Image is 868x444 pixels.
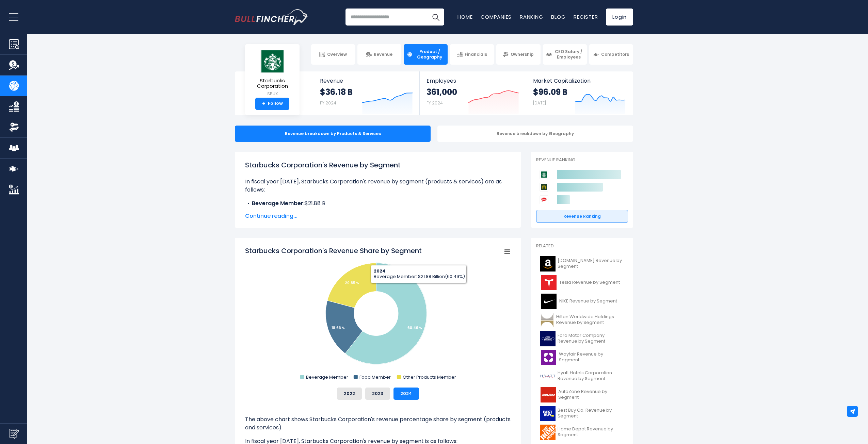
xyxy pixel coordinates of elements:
button: 2024 [393,388,419,400]
span: Competitors [601,52,629,57]
img: Bullfincher logo [235,9,308,25]
a: Blog [551,13,565,20]
button: 2022 [337,388,362,400]
img: BBY logo [540,406,556,421]
img: Ownership [9,122,19,132]
span: Best Buy Co. Revenue by Segment [558,408,624,419]
strong: $36.18 B [320,87,353,97]
span: Overview [327,52,347,57]
button: 2023 [365,388,390,400]
a: Hyatt Hotels Corporation Revenue by Segment [536,367,628,385]
a: Login [606,9,633,26]
a: Ford Motor Company Revenue by Segment [536,329,628,348]
strong: 361,000 [427,87,457,97]
div: Revenue breakdown by Geography [437,126,633,142]
a: Register [574,13,598,20]
a: Revenue Ranking [536,210,628,223]
img: NKE logo [540,294,557,309]
span: Market Capitalization [533,78,626,84]
p: Related [536,243,628,249]
img: HD logo [540,425,556,440]
text: Beverage Member [306,374,348,380]
span: NIKE Revenue by Segment [559,298,617,304]
a: Hilton Worldwide Holdings Revenue by Segment [536,311,628,329]
img: F logo [540,331,556,346]
span: Hyatt Hotels Corporation Revenue by Segment [558,370,624,382]
text: Food Member [359,374,391,380]
h1: Starbucks Corporation's Revenue by Segment [245,160,511,170]
li: $21.88 B [245,199,511,208]
span: CEO Salary / Employees [554,49,584,60]
a: Overview [311,44,355,65]
img: H logo [540,368,556,384]
span: Employees [427,78,519,84]
a: Competitors [589,44,633,65]
tspan: 60.49 % [407,325,422,330]
tspan: 18.66 % [332,325,345,330]
strong: + [262,101,266,107]
a: AutoZone Revenue by Segment [536,385,628,404]
span: Product / Geography [415,49,445,60]
a: Starbucks Corporation SBUX [250,50,294,98]
span: Hilton Worldwide Holdings Revenue by Segment [556,314,624,326]
small: [DATE] [533,100,546,106]
p: In fiscal year [DATE], Starbucks Corporation's revenue by segment (products & services) are as fo... [245,178,511,194]
a: Tesla Revenue by Segment [536,273,628,292]
img: McDonald's Corporation competitors logo [540,183,548,192]
a: Go to homepage [235,9,308,25]
tspan: Starbucks Corporation's Revenue Share by Segment [245,246,422,256]
span: [DOMAIN_NAME] Revenue by Segment [558,258,624,269]
button: Search [427,9,444,26]
tspan: 20.85 % [345,280,359,285]
a: Market Capitalization $96.09 B [DATE] [526,71,632,115]
a: Best Buy Co. Revenue by Segment [536,404,628,423]
small: FY 2024 [320,100,336,106]
span: Financials [465,52,487,57]
a: Ownership [496,44,540,65]
a: Wayfair Revenue by Segment [536,348,628,367]
a: Ranking [520,13,543,20]
img: HLT logo [540,312,554,328]
a: Home Depot Revenue by Segment [536,423,628,442]
span: Ford Motor Company Revenue by Segment [558,333,624,344]
strong: $96.09 B [533,87,567,97]
span: Revenue [320,78,413,84]
img: TSLA logo [540,275,557,290]
span: Tesla Revenue by Segment [559,280,620,285]
span: AutoZone Revenue by Segment [558,389,624,400]
img: Starbucks Corporation competitors logo [540,170,548,179]
a: [DOMAIN_NAME] Revenue by Segment [536,254,628,273]
span: Revenue [374,52,392,57]
a: Home [457,13,472,20]
p: The above chart shows Starbucks Corporation's revenue percentage share by segment (products and s... [245,415,511,432]
text: Other Products Member [403,374,456,380]
a: Companies [481,13,512,20]
span: Wayfair Revenue by Segment [559,351,624,363]
img: AZO logo [540,387,556,402]
a: NIKE Revenue by Segment [536,292,628,311]
small: SBUX [251,91,294,97]
small: FY 2024 [427,100,443,106]
img: AMZN logo [540,256,556,272]
span: Home Depot Revenue by Segment [558,426,624,438]
a: Revenue [357,44,401,65]
a: CEO Salary / Employees [543,44,587,65]
span: Ownership [511,52,534,57]
img: W logo [540,350,557,365]
a: +Follow [255,98,289,110]
b: Beverage Member: [252,199,305,207]
div: Revenue breakdown by Products & Services [235,126,431,142]
a: Revenue $36.18 B FY 2024 [313,71,420,115]
span: Starbucks Corporation [251,78,294,89]
a: Financials [450,44,494,65]
span: Continue reading... [245,212,511,220]
p: Revenue Ranking [536,157,628,163]
img: Yum! Brands competitors logo [540,195,548,204]
a: Employees 361,000 FY 2024 [420,71,526,115]
a: Product / Geography [404,44,448,65]
svg: Starbucks Corporation's Revenue Share by Segment [245,246,511,382]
